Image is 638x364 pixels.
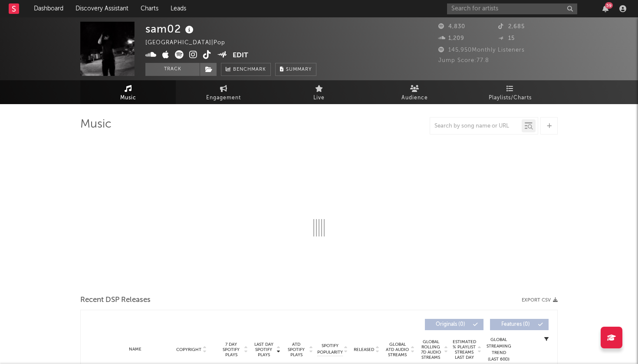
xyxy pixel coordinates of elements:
[252,342,275,357] span: Last Day Spotify Plays
[313,93,325,103] span: Live
[605,2,613,9] div: 59
[419,339,443,360] span: Global Rolling 7D Audio Streams
[275,63,316,76] button: Summary
[462,80,558,104] a: Playlists/Charts
[438,24,465,30] span: 4,830
[286,67,312,72] span: Summary
[367,80,462,104] a: Audience
[438,36,464,41] span: 1,209
[271,80,367,104] a: Live
[489,93,532,103] span: Playlists/Charts
[354,347,374,352] span: Released
[317,343,343,356] span: Spotify Popularity
[490,319,549,330] button: Features(0)
[425,319,483,330] button: Originals(0)
[176,80,271,104] a: Engagement
[522,298,558,303] button: Export CSV
[120,93,136,103] span: Music
[220,342,243,357] span: 7 Day Spotify Plays
[221,63,271,76] a: Benchmark
[285,342,308,357] span: ATD Spotify Plays
[206,93,241,103] span: Engagement
[233,65,266,75] span: Benchmark
[80,295,151,305] span: Recent DSP Releases
[145,22,196,36] div: sam02
[145,38,235,48] div: [GEOGRAPHIC_DATA] | Pop
[486,337,512,363] div: Global Streaming Trend (Last 60D)
[438,47,525,53] span: 145,950 Monthly Listeners
[107,346,164,353] div: Name
[602,5,608,12] button: 59
[430,123,522,130] input: Search by song name or URL
[438,58,489,63] span: Jump Score: 77.8
[233,50,248,61] button: Edit
[452,339,476,360] span: Estimated % Playlist Streams Last Day
[496,322,536,327] span: Features ( 0 )
[385,342,409,357] span: Global ATD Audio Streams
[176,347,201,352] span: Copyright
[431,322,470,327] span: Originals ( 0 )
[80,80,176,104] a: Music
[498,36,515,41] span: 15
[447,3,577,14] input: Search for artists
[498,24,525,30] span: 2,685
[145,63,200,76] button: Track
[401,93,428,103] span: Audience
